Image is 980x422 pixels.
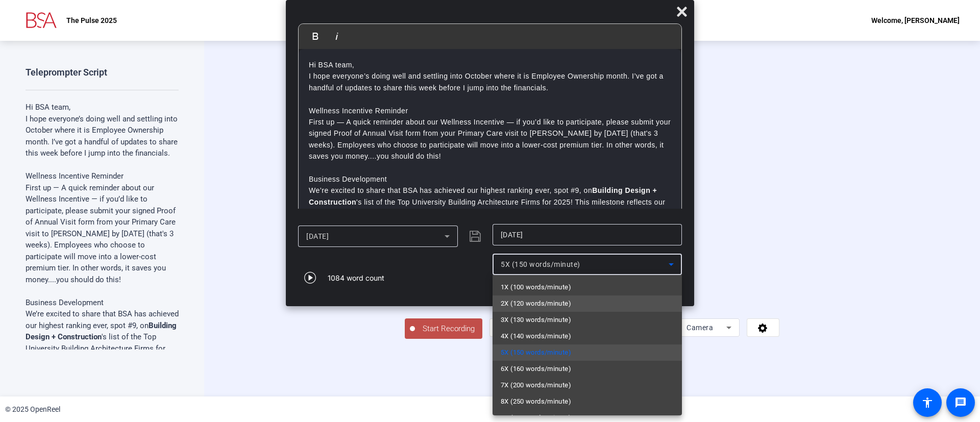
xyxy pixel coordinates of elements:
span: 8X (250 words/minute) [501,395,571,408]
span: 1X (100 words/minute) [501,281,571,293]
span: 7X (200 words/minute) [501,379,571,391]
span: 6X (160 words/minute) [501,363,571,375]
span: 5X (150 words/minute) [501,346,571,359]
span: 3X (130 words/minute) [501,314,571,326]
span: 2X (120 words/minute) [501,297,571,310]
span: 4X (140 words/minute) [501,330,571,342]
